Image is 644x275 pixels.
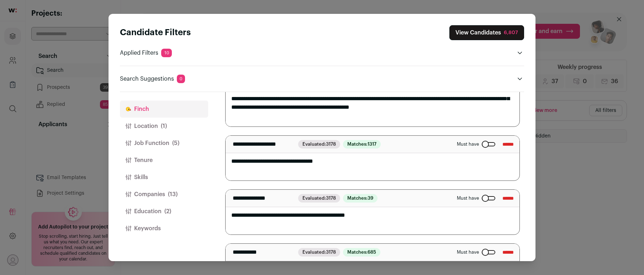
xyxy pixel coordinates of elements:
[120,118,208,135] button: Location(1)
[457,195,479,201] span: Must have
[164,207,171,216] span: (2)
[161,49,172,57] span: 10
[298,248,340,257] span: Evaluated:
[177,75,185,83] span: 0
[504,29,518,36] div: 6,807
[120,203,208,220] button: Education(2)
[326,196,336,200] span: 3178
[120,101,208,118] button: Finch
[168,190,178,199] span: (13)
[457,249,479,255] span: Must have
[120,220,208,237] button: Keywords
[368,250,376,254] span: 685
[326,142,336,146] span: 3178
[457,141,479,147] span: Must have
[298,194,340,203] span: Evaluated:
[161,122,167,130] span: (1)
[120,135,208,152] button: Job Function(5)
[368,196,373,200] span: 39
[172,139,179,147] span: (5)
[368,142,376,146] span: 1317
[120,49,172,57] p: Applied Filters
[120,186,208,203] button: Companies(13)
[516,49,524,57] button: Open applied filters
[120,152,208,169] button: Tenure
[343,194,378,203] span: Matches:
[343,248,380,257] span: Matches:
[326,250,336,254] span: 3178
[120,75,185,83] p: Search Suggestions
[120,28,191,37] strong: Candidate Filters
[120,169,208,186] button: Skills
[343,140,381,149] span: Matches:
[298,140,340,149] span: Evaluated:
[449,25,524,40] button: Close search preferences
